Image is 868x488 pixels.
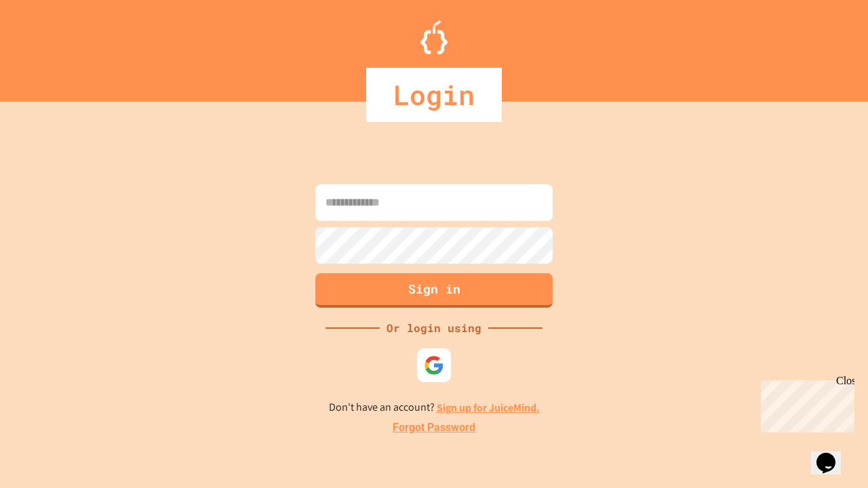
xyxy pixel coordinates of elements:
button: Sign in [315,273,553,308]
img: google-icon.svg [424,355,444,375]
p: Don't have an account? [329,399,540,416]
a: Forgot Password [393,420,475,436]
div: Chat with us now!Close [5,5,94,86]
a: Sign up for JuiceMind. [437,401,540,415]
div: Login [366,68,502,122]
iframe: chat widget [811,434,854,474]
iframe: chat widget [755,375,854,432]
div: Or login using [380,320,488,336]
img: Logo.svg [420,20,448,54]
